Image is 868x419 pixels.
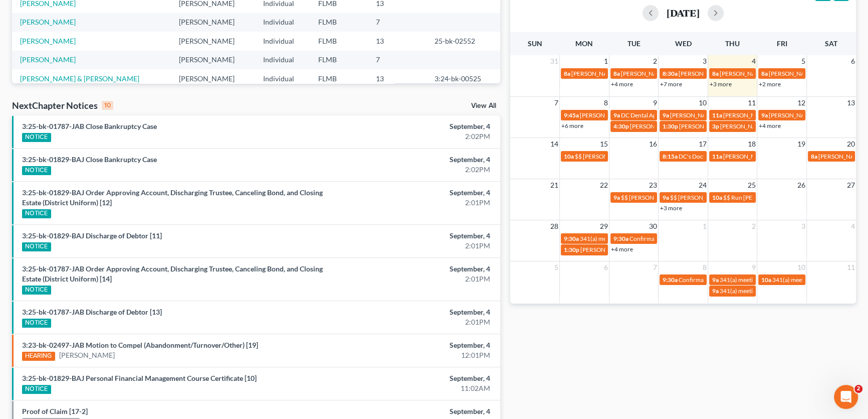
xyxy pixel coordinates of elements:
[553,261,559,273] span: 5
[255,69,310,88] td: Individual
[621,194,713,201] span: $$ [PERSON_NAME] last payment?
[670,111,770,119] span: [PERSON_NAME] & [PERSON_NAME]
[652,55,658,67] span: 2
[712,122,719,130] span: 3p
[747,179,757,191] span: 25
[20,55,76,64] a: [PERSON_NAME]
[854,385,862,393] span: 2
[796,97,806,109] span: 12
[341,188,490,198] div: September, 4
[310,13,368,32] td: FLMB
[603,55,609,67] span: 1
[575,153,697,160] span: $$ [PERSON_NAME] first payment is due $400
[660,80,682,88] a: +7 more
[679,122,780,130] span: [PERSON_NAME] [PHONE_NUMBER]
[22,242,51,251] div: NOTICE
[22,286,51,295] div: NOTICE
[22,407,88,415] a: Proof of Claim [17-2]
[171,13,255,32] td: [PERSON_NAME]
[22,374,257,382] a: 3:25-bk-01829-BAJ Personal Financial Management Course Certificate [10]
[759,122,781,129] a: +4 more
[613,111,620,119] span: 9a
[613,235,628,242] span: 9:30a
[698,138,708,150] span: 17
[663,153,678,160] span: 8:15a
[679,153,773,160] span: DC's Doctors Appt - Annual Physical
[341,340,490,350] div: September, 4
[747,97,757,109] span: 11
[603,261,609,273] span: 6
[564,235,579,242] span: 9:30a
[720,276,816,284] span: 341(a) meeting for [PERSON_NAME]
[702,220,708,232] span: 1
[663,70,678,77] span: 8:30a
[12,99,113,111] div: NextChapter Notices
[571,70,618,77] span: [PERSON_NAME]
[751,261,757,273] span: 9
[22,166,51,175] div: NOTICE
[341,131,490,142] div: 2:02PM
[611,80,633,88] a: +4 more
[471,102,496,109] a: View All
[761,111,768,119] span: 9a
[712,70,719,77] span: 8a
[725,39,740,48] span: Thu
[310,32,368,50] td: FLMB
[59,350,115,360] a: [PERSON_NAME]
[564,111,579,119] span: 9:45a
[723,194,829,201] span: $$ Run [PERSON_NAME] payment $400
[627,39,640,48] span: Tue
[22,231,162,240] a: 3:25-bk-01829-BAJ Discharge of Debtor [11]
[611,245,633,253] a: +4 more
[751,55,757,67] span: 4
[621,70,668,77] span: [PERSON_NAME]
[599,138,609,150] span: 15
[712,111,722,119] span: 11a
[549,179,559,191] span: 21
[255,51,310,69] td: Individual
[341,350,490,360] div: 12:01PM
[310,51,368,69] td: FLMB
[613,70,620,77] span: 8a
[20,37,76,45] a: [PERSON_NAME]
[368,32,426,50] td: 13
[720,122,834,130] span: [PERSON_NAME] FC hearing Duval County
[663,122,678,130] span: 1:30p
[759,80,781,88] a: +2 more
[667,8,700,18] h2: [DATE]
[564,153,574,160] span: 10a
[599,220,609,232] span: 29
[341,241,490,251] div: 2:01PM
[341,274,490,284] div: 2:01PM
[769,111,854,119] span: [PERSON_NAME] paying $500??
[171,69,255,88] td: [PERSON_NAME]
[660,204,682,212] a: +3 more
[800,55,806,67] span: 5
[663,194,669,201] span: 9a
[846,261,856,273] span: 11
[341,198,490,208] div: 2:01PM
[102,101,113,110] div: 10
[575,39,593,48] span: Mon
[652,261,658,273] span: 7
[22,352,55,361] div: HEARING
[712,153,722,160] span: 11a
[670,194,784,201] span: $$ [PERSON_NAME] owes a check $375.00
[796,261,806,273] span: 10
[561,122,583,129] a: +6 more
[599,179,609,191] span: 22
[613,122,629,130] span: 4:30p
[663,111,669,119] span: 9a
[22,341,258,349] a: 3:23-bk-02497-JAB Motion to Compel (Abandonment/Turnover/Other) [19]
[720,287,816,295] span: 341(a) meeting for [PERSON_NAME]
[368,51,426,69] td: 7
[723,153,770,160] span: [PERSON_NAME]
[702,55,708,67] span: 3
[553,97,559,109] span: 7
[368,69,426,88] td: 13
[777,39,787,48] span: Fri
[564,70,570,77] span: 8a
[800,220,806,232] span: 3
[811,153,817,160] span: 8a
[751,220,757,232] span: 2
